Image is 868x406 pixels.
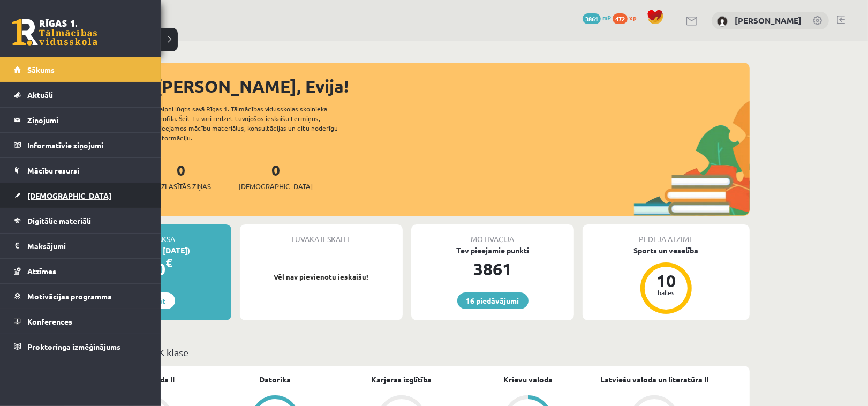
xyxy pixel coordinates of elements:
div: balles [650,289,682,296]
span: Motivācijas programma [27,291,112,301]
a: Karjeras izglītība [372,374,432,385]
a: [DEMOGRAPHIC_DATA] [14,183,147,208]
div: Pēdējā atzīme [583,224,750,245]
p: Vēl nav pievienotu ieskaišu! [245,272,397,282]
a: Konferences [14,309,147,334]
legend: Ziņojumi [27,108,147,132]
span: xp [629,13,636,22]
div: [PERSON_NAME], Evija! [155,73,750,99]
a: Maksājumi [14,234,147,258]
a: Datorika [260,374,291,385]
a: Mācību resursi [14,158,147,183]
span: Digitālie materiāli [27,216,91,225]
a: 472 xp [613,13,641,22]
legend: Informatīvie ziņojumi [27,133,147,157]
img: Evija Karlovska [717,16,728,27]
span: Aktuāli [27,90,53,100]
div: Tuvākā ieskaite [240,224,403,245]
div: Motivācija [411,224,574,245]
a: 3861 mP [583,13,611,22]
span: Mācību resursi [27,166,79,175]
span: 3861 [583,13,601,24]
span: [DEMOGRAPHIC_DATA] [239,181,313,192]
a: 0Neizlasītās ziņas [151,160,211,192]
a: Rīgas 1. Tālmācības vidusskola [12,19,97,46]
a: Digitālie materiāli [14,208,147,233]
span: mP [602,13,611,22]
a: Informatīvie ziņojumi [14,133,147,157]
div: Tev pieejamie punkti [411,245,574,256]
a: Sākums [14,57,147,82]
p: Mācību plāns 12.b2 JK klase [69,345,745,359]
span: Sākums [27,65,55,74]
a: Motivācijas programma [14,284,147,309]
div: 3861 [411,256,574,282]
span: € [166,255,173,270]
a: Krievu valoda [503,374,553,385]
div: Sports un veselība [583,245,750,256]
a: Latviešu valoda un literatūra II [600,374,708,385]
a: Sports un veselība 10 balles [583,245,750,315]
span: 472 [613,13,628,24]
span: Neizlasītās ziņas [151,181,211,192]
a: Ziņojumi [14,108,147,132]
legend: Maksājumi [27,234,147,258]
span: Proktoringa izmēģinājums [27,342,120,351]
a: Atzīmes [14,259,147,283]
a: Proktoringa izmēģinājums [14,334,147,359]
a: [PERSON_NAME] [735,15,802,26]
a: Aktuāli [14,82,147,107]
span: Konferences [27,317,72,326]
span: [DEMOGRAPHIC_DATA] [27,191,111,200]
a: 16 piedāvājumi [457,292,529,309]
span: Atzīmes [27,266,56,276]
div: Laipni lūgts savā Rīgas 1. Tālmācības vidusskolas skolnieka profilā. Šeit Tu vari redzēt tuvojošo... [156,104,357,142]
div: 10 [650,272,682,289]
a: 0[DEMOGRAPHIC_DATA] [239,160,313,192]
